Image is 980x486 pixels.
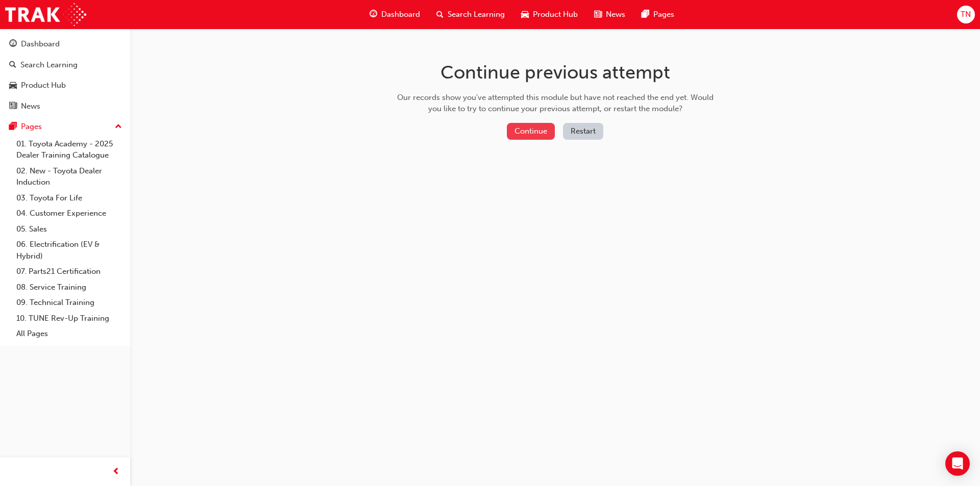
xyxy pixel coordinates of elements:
span: up-icon [115,120,122,134]
a: Dashboard [4,35,126,54]
a: 09. Technical Training [12,295,126,311]
span: news-icon [594,8,602,21]
div: Dashboard [21,38,60,50]
span: pages-icon [642,8,649,21]
img: Trak [5,3,86,26]
a: Search Learning [4,56,126,74]
button: Restart [563,123,603,140]
button: Pages [4,117,126,136]
div: Our records show you've attempted this module but have not reached the end yet. Would you like to... [394,92,717,115]
span: Search Learning [448,9,505,20]
button: TN [957,6,975,23]
h1: Continue previous attempt [394,61,717,84]
div: Pages [21,121,42,133]
span: TN [961,9,971,20]
a: 01. Toyota Academy - 2025 Dealer Training Catalogue [12,136,126,163]
span: guage-icon [370,8,377,21]
span: Product Hub [533,9,578,20]
a: 02. New - Toyota Dealer Induction [12,163,126,190]
div: Search Learning [20,59,78,71]
a: pages-iconPages [633,4,682,25]
span: News [606,9,625,20]
div: News [21,100,40,112]
a: car-iconProduct Hub [513,4,586,25]
a: search-iconSearch Learning [428,4,513,25]
a: All Pages [12,326,126,342]
a: news-iconNews [586,4,633,25]
span: search-icon [9,61,16,70]
span: Pages [653,9,674,20]
span: news-icon [9,102,17,111]
span: prev-icon [112,466,120,478]
span: car-icon [9,81,17,90]
span: pages-icon [9,122,17,132]
a: 06. Electrification (EV & Hybrid) [12,237,126,264]
button: DashboardSearch LearningProduct HubNews [4,33,126,117]
a: guage-iconDashboard [361,4,428,25]
a: 08. Service Training [12,279,126,295]
a: 03. Toyota For Life [12,190,126,206]
a: 04. Customer Experience [12,206,126,221]
a: Product Hub [4,76,126,95]
button: Continue [507,123,555,140]
div: Open Intercom Messenger [945,451,970,476]
span: guage-icon [9,40,17,49]
a: 05. Sales [12,221,126,237]
span: car-icon [521,8,529,21]
span: Dashboard [381,9,420,20]
a: News [4,97,126,116]
a: 10. TUNE Rev-Up Training [12,311,126,326]
a: 07. Parts21 Certification [12,264,126,279]
div: Product Hub [21,80,66,91]
span: search-icon [436,8,444,21]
